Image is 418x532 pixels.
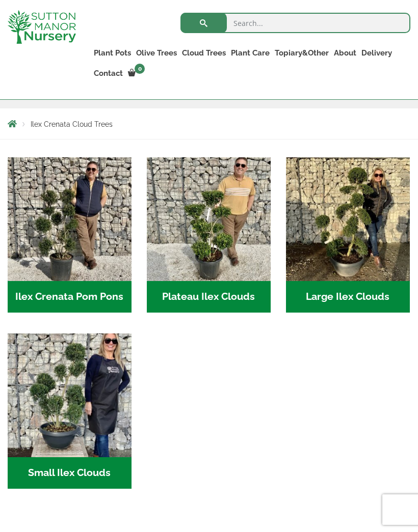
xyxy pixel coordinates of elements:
[8,120,410,128] nav: Breadcrumbs
[286,157,410,281] img: Large Ilex Clouds
[8,10,76,44] img: logo
[286,281,410,313] h2: Large Ilex Clouds
[228,46,272,60] a: Plant Care
[286,157,410,313] a: Visit product category Large Ilex Clouds
[8,333,132,489] a: Visit product category Small Ilex Clouds
[180,13,410,33] input: Search...
[331,46,359,60] a: About
[91,66,125,80] a: Contact
[91,46,134,60] a: Plant Pots
[8,457,132,489] h2: Small Ilex Clouds
[8,157,132,313] a: Visit product category Ilex Crenata Pom Pons
[125,66,148,80] a: 0
[272,46,331,60] a: Topiary&Other
[147,281,271,313] h2: Plateau Ilex Clouds
[8,333,132,457] img: Small Ilex Clouds
[147,157,271,313] a: Visit product category Plateau Ilex Clouds
[31,120,113,128] span: Ilex Crenata Cloud Trees
[147,157,271,281] img: Plateau Ilex Clouds
[359,46,395,60] a: Delivery
[179,46,228,60] a: Cloud Trees
[8,281,132,313] h2: Ilex Crenata Pom Pons
[134,46,179,60] a: Olive Trees
[8,157,132,281] img: Ilex Crenata Pom Pons
[135,64,145,74] span: 0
